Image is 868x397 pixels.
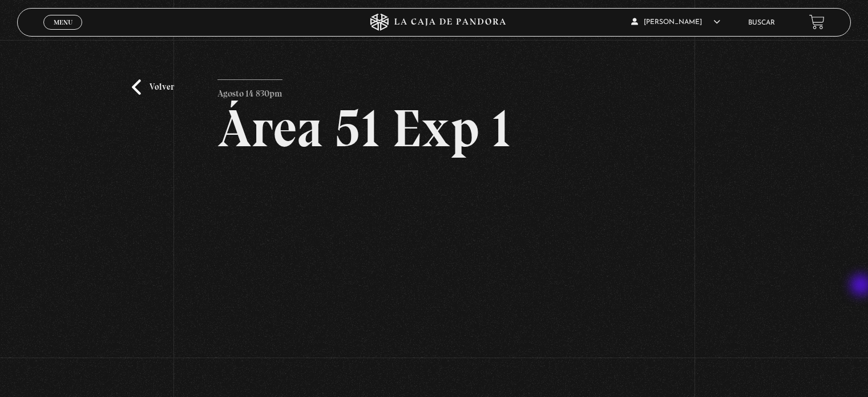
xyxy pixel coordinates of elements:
a: View your shopping cart [809,14,825,30]
span: [PERSON_NAME] [631,19,720,26]
span: Cerrar [50,29,76,37]
span: Menu [54,19,72,26]
h2: Área 51 Exp 1 [217,102,651,155]
p: Agosto 14 830pm [217,79,282,102]
a: Buscar [748,19,775,26]
a: Volver [132,79,174,95]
